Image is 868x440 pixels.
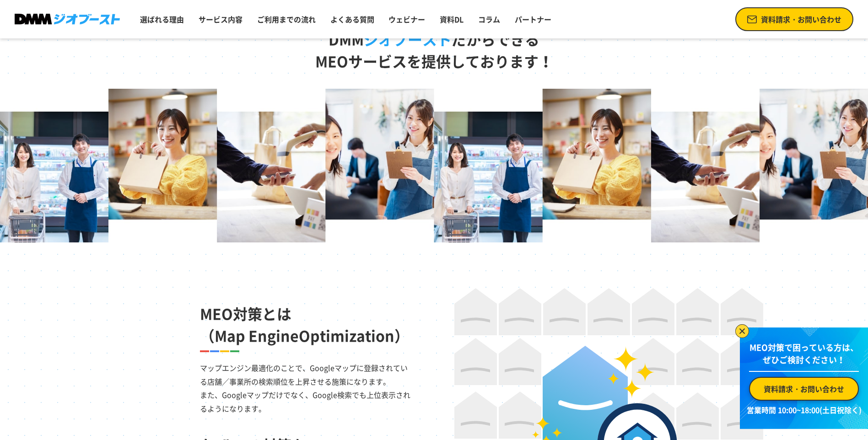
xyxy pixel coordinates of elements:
a: 資料請求・お問い合わせ [735,7,853,31]
p: マップエンジン最適化のことで、Googleマップに登録されている店舗／事業所の検索順位を上昇させる施策になります。 また、Googleマップだけでなく、Google検索でも上位表示されるようにな... [200,352,413,415]
a: パートナー [511,10,555,28]
h2: MEO対策とは （Map EngineOptimization） [200,303,413,347]
span: 資料請求・お問い合わせ [764,383,844,394]
a: 資料請求・お問い合わせ [749,377,859,401]
a: 選ばれる理由 [136,10,188,28]
a: ウェビナー [385,10,429,28]
p: 営業時間 10:00~18:00(土日祝除く) [745,404,863,415]
span: ジオブースト [364,28,452,50]
a: サービス内容 [195,10,246,28]
a: コラム [474,10,504,28]
a: よくある質問 [327,10,378,28]
a: ご利用までの流れ [253,10,319,28]
a: 資料DL [436,10,467,28]
p: MEO対策で困っている方は、 ぜひご検討ください！ [749,341,859,372]
span: 資料請求・お問い合わせ [761,14,841,25]
img: DMMジオブースト [15,14,120,25]
img: バナーを閉じる [735,324,749,338]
